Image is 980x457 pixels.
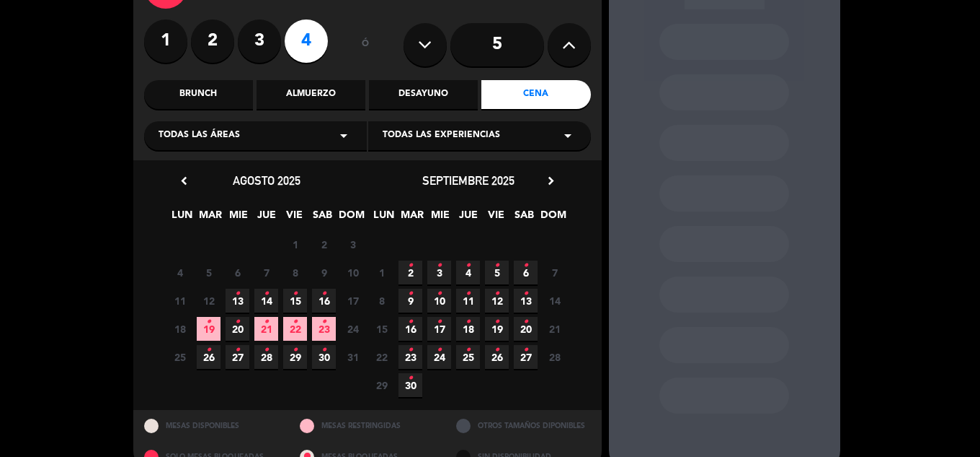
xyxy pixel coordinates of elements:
span: 3 [341,232,365,256]
div: MESAS DISPONIBLES [133,410,290,441]
div: MESAS RESTRINGIDAS [289,410,445,441]
span: JUE [456,206,480,230]
span: 27 [514,345,538,369]
div: Brunch [144,80,253,109]
label: 1 [144,19,187,63]
span: MAR [198,206,222,230]
label: 4 [285,19,328,63]
span: VIE [282,206,306,230]
i: • [437,310,442,334]
span: 18 [168,317,192,341]
span: 26 [197,345,220,369]
div: Desayuno [369,80,478,109]
span: 16 [398,317,422,341]
span: 12 [485,289,509,313]
i: arrow_drop_down [559,127,576,144]
span: DOM [339,206,362,230]
span: Todas las áreas [159,129,240,143]
i: • [523,310,528,334]
div: Cena [481,80,590,109]
i: • [494,282,499,305]
span: 4 [168,261,192,284]
span: 30 [398,373,422,397]
span: 22 [283,317,307,341]
span: 19 [485,317,509,341]
i: chevron_left [177,173,192,188]
i: • [408,310,413,334]
span: LUN [372,206,396,230]
span: 1 [370,261,393,284]
span: 14 [254,289,278,313]
i: • [321,282,326,305]
span: 12 [197,289,220,313]
span: 23 [312,317,336,341]
span: 20 [226,317,249,341]
i: • [293,339,298,362]
span: 21 [543,317,566,341]
span: 9 [398,289,422,313]
span: 21 [254,317,278,341]
span: 6 [514,261,538,284]
span: SAB [311,206,334,230]
span: 24 [341,317,365,341]
i: • [206,310,211,334]
i: • [293,310,298,334]
span: 30 [312,345,336,369]
i: • [206,339,211,362]
span: septiembre 2025 [422,173,514,188]
i: • [465,339,471,362]
span: agosto 2025 [233,173,300,188]
span: 8 [370,289,393,313]
span: 16 [312,289,336,313]
span: 28 [543,345,566,369]
span: 1 [283,232,307,256]
span: 11 [456,289,480,313]
span: MIE [428,206,452,230]
span: 8 [283,261,307,284]
span: LUN [170,206,194,230]
span: 14 [543,289,566,313]
i: • [235,310,240,334]
span: 10 [341,261,365,284]
span: 17 [427,317,451,341]
label: 2 [191,19,234,63]
i: • [437,254,442,277]
span: DOM [540,206,564,230]
span: SAB [512,206,536,230]
span: 19 [197,317,220,341]
i: • [408,367,413,390]
i: • [465,254,471,277]
span: MIE [226,206,250,230]
span: 27 [226,345,249,369]
span: 15 [370,317,393,341]
i: • [293,282,298,305]
i: • [408,339,413,362]
span: 25 [168,345,192,369]
span: 25 [456,345,480,369]
span: 18 [456,317,480,341]
span: 6 [226,261,249,284]
span: 7 [254,261,278,284]
span: 2 [312,232,336,256]
i: • [235,339,240,362]
i: • [494,339,499,362]
i: • [437,282,442,305]
span: 24 [427,345,451,369]
span: 2 [398,261,422,284]
span: 29 [370,373,393,397]
div: OTROS TAMAÑOS DIPONIBLES [445,410,602,441]
label: 3 [238,19,281,63]
i: • [437,339,442,362]
i: • [264,339,269,362]
i: • [523,339,528,362]
i: • [321,310,326,334]
span: 10 [427,289,451,313]
span: 17 [341,289,365,313]
span: 26 [485,345,509,369]
span: 20 [514,317,538,341]
span: Todas las experiencias [383,129,500,143]
i: • [465,282,471,305]
i: • [465,310,471,334]
span: 15 [283,289,307,313]
i: arrow_drop_down [335,127,352,144]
